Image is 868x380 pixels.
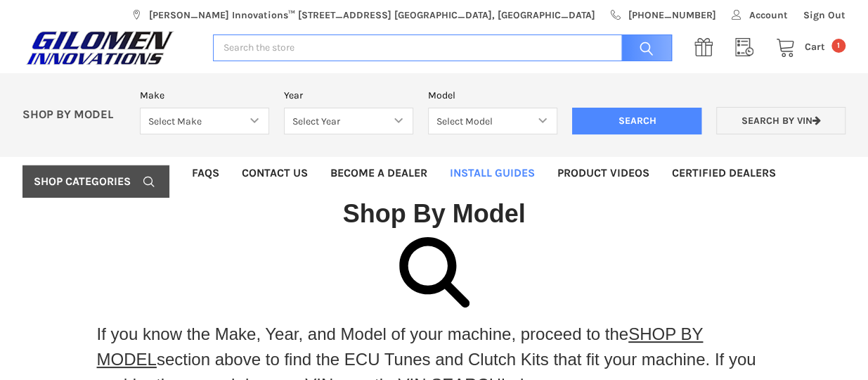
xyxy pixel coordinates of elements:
[749,8,788,23] span: Account
[546,157,661,189] a: Product Videos
[213,34,672,62] input: Search the store
[572,108,701,134] input: Search
[805,41,825,53] span: Cart
[97,324,704,369] a: SHOP BY MODEL
[628,8,716,23] span: [PHONE_NUMBER]
[716,107,846,134] a: Search by VIN
[181,157,231,189] a: FAQs
[22,30,177,65] img: GILOMEN INNOVATIONS
[614,34,672,62] input: Search
[661,157,787,189] a: Certified Dealers
[22,198,846,229] h1: Shop By Model
[319,157,439,189] a: Become a Dealer
[22,165,169,198] a: Shop Categories
[231,157,319,189] a: Contact Us
[428,88,557,103] label: Model
[22,30,198,65] a: GILOMEN INNOVATIONS
[149,8,595,23] span: [PERSON_NAME] Innovations™ [STREET_ADDRESS] [GEOGRAPHIC_DATA], [GEOGRAPHIC_DATA]
[439,157,546,189] a: Install Guides
[831,39,846,53] span: 1
[768,39,846,56] a: Cart 1
[140,88,269,103] label: Make
[15,108,133,122] p: SHOP BY MODEL
[284,88,413,103] label: Year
